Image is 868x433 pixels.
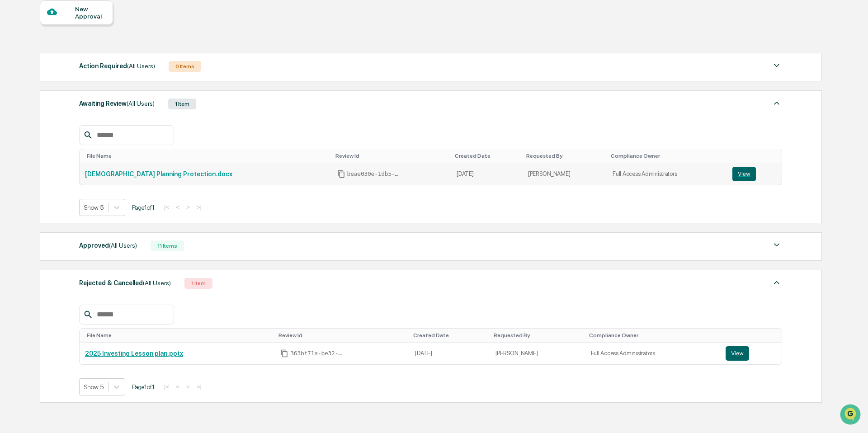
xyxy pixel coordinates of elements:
[494,332,582,339] div: Toggle SortBy
[90,153,109,160] span: Pylon
[9,69,25,85] img: 1746055101610-c473b297-6a78-478c-a979-82029cc54cd1
[168,99,196,109] div: 1 Item
[771,240,782,250] img: caret
[194,203,204,211] button: >|
[278,332,406,339] div: Toggle SortBy
[169,61,201,72] div: 0 Items
[726,346,776,361] a: View
[109,242,137,249] span: (All Users)
[734,153,778,159] div: Toggle SortBy
[154,72,165,83] button: Start new chat
[127,100,155,107] span: (All Users)
[31,78,114,85] div: We're available if you need us!
[490,343,585,364] td: [PERSON_NAME]
[337,170,345,178] span: Copy Id
[585,343,720,364] td: Full Access Administrators
[62,110,116,127] a: 🗄️Attestations
[87,153,328,159] div: Toggle SortBy
[132,204,155,211] span: Page 1 of 1
[161,383,172,391] button: |<
[79,240,137,251] div: Approved
[31,69,148,78] div: Start new chat
[184,278,212,289] div: 1 Item
[589,332,717,339] div: Toggle SortBy
[727,332,778,339] div: Toggle SortBy
[79,98,155,109] div: Awaiting Review
[194,383,204,391] button: >|
[455,153,519,159] div: Toggle SortBy
[75,5,105,20] div: New Approval
[18,131,57,140] span: Data Lookup
[290,350,344,357] span: 363bf71a-be32-44b3-a0c4-e2eae04bd63b
[75,114,112,123] span: Attestations
[526,153,604,159] div: Toggle SortBy
[347,170,401,178] span: beae030e-1db5-4715-a17f-3b03bd437e9b
[335,153,448,159] div: Toggle SortBy
[732,167,756,181] button: View
[9,132,16,139] div: 🔎
[85,170,232,178] a: [DEMOGRAPHIC_DATA] Planning Protection.docx
[451,163,523,185] td: [DATE]
[132,383,155,391] span: Page 1 of 1
[523,163,607,185] td: [PERSON_NAME]
[143,279,171,287] span: (All Users)
[771,60,782,71] img: caret
[151,240,184,251] div: 11 Items
[410,343,490,364] td: [DATE]
[161,203,172,211] button: |<
[732,167,776,181] a: View
[5,110,62,127] a: 🖐️Preclearance
[607,163,727,185] td: Full Access Administrators
[280,349,288,358] span: Copy Id
[173,383,182,391] button: <
[611,153,723,159] div: Toggle SortBy
[184,203,193,211] button: >
[85,350,183,357] a: 2025 Investing Lesson plan.pptx
[726,346,749,361] button: View
[413,332,486,339] div: Toggle SortBy
[66,115,73,122] div: 🗄️
[771,98,782,108] img: caret
[64,153,109,160] a: Powered byPylon
[9,115,16,122] div: 🖐️
[184,383,193,391] button: >
[127,62,155,70] span: (All Users)
[839,403,863,428] iframe: Open customer support
[9,19,165,33] p: How can we help?
[79,277,171,289] div: Rejected & Cancelled
[173,203,182,211] button: <
[18,114,58,123] span: Preclearance
[5,127,61,144] a: 🔎Data Lookup
[79,60,155,72] div: Action Required
[87,332,271,339] div: Toggle SortBy
[771,277,782,288] img: caret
